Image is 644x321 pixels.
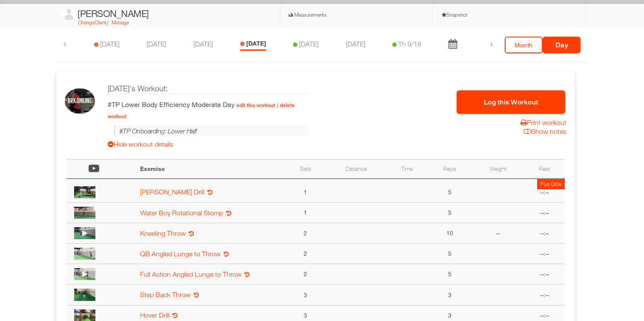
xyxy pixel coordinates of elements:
[285,179,326,202] td: 1
[277,102,278,108] span: |
[346,40,365,48] a: [DATE]
[285,202,326,223] td: 1
[398,40,421,48] a: Th 9/18
[524,243,565,264] td: --:--
[63,8,75,21] img: ex-default-user.svg
[428,202,472,223] td: 5
[136,159,285,179] th: Exercise
[140,188,204,196] a: [PERSON_NAME] Drill
[537,179,565,189] div: Plyo Drills
[326,159,387,179] th: Distance
[428,264,472,284] td: 5
[285,284,326,305] td: 3
[428,159,472,179] th: Reps
[505,37,543,53] a: Month
[74,289,95,301] img: thumbnail.png
[428,243,472,264] td: 5
[428,223,472,243] td: 10
[112,19,129,26] a: Manage
[140,209,223,217] a: Water Boy Rotational Stomp
[63,18,271,28] div: /
[193,40,213,48] a: [DATE]
[280,4,433,25] a: Measurements
[65,88,95,114] img: ios_large.PNG
[472,223,524,243] td: --
[78,19,106,26] a: Change Client
[285,243,326,264] td: 2
[140,250,221,257] a: QB Angled Lunge to Throw
[433,4,586,25] a: Snapshot
[140,311,170,319] a: Hover Drill
[387,159,428,179] th: Time
[140,291,191,298] a: Step Back Throw
[63,7,149,21] h3: [PERSON_NAME]
[140,229,186,237] a: Kneeling Throw
[524,179,565,202] td: --:--
[140,270,241,278] a: Full Action Angled Lunge to Throw
[299,40,319,48] a: [DATE]
[524,202,565,223] td: --:--
[516,119,566,126] a: Print workout
[428,284,472,305] td: 3
[74,186,95,198] img: thumbnail.png
[74,248,95,260] img: thumbnail.png
[285,159,326,179] th: Sets
[108,100,295,119] span: #TP Lower Body Efficiency Moderate Day
[74,268,95,280] img: thumbnail.png
[524,223,565,243] td: --:--
[114,125,309,136] h5: #TP Onboarding: Lower Half
[100,40,120,48] a: [DATE]
[524,159,565,179] th: Rest
[524,264,565,284] td: --:--
[236,102,275,108] a: edit this workout
[74,207,95,219] img: thumbnail.png
[147,40,166,48] a: [DATE]
[63,12,149,18] a: [PERSON_NAME]
[108,140,309,148] a: Hide workout details
[428,179,472,202] td: 5
[457,90,565,114] button: Log this Workout
[74,227,95,239] img: thumbnail.png
[543,37,581,53] a: Day
[285,264,326,284] td: 2
[524,284,565,305] td: --:--
[519,127,566,135] div: Show notes
[285,223,326,243] td: 2
[240,40,266,51] li: [DATE]
[108,102,295,119] a: delete workout
[108,83,309,95] div: [DATE] 's Workout:
[472,159,524,179] th: Weight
